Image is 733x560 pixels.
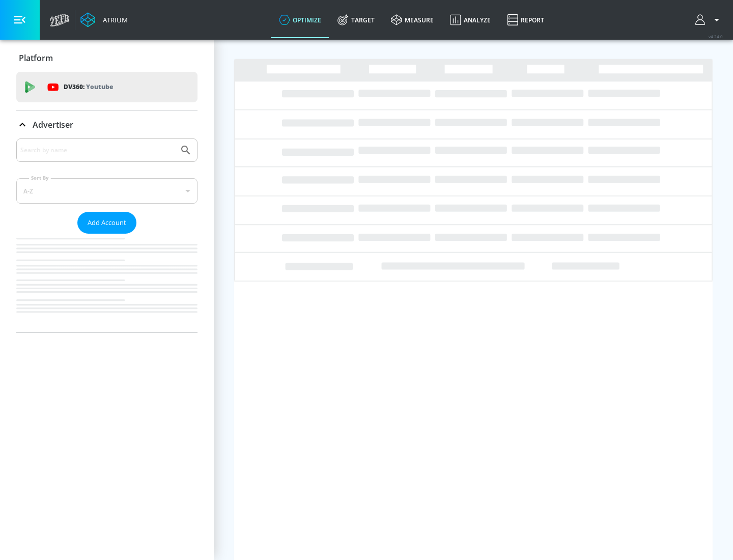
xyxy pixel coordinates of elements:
p: DV360: [64,81,113,93]
a: optimize [271,2,329,38]
div: Platform [16,44,198,72]
a: Target [329,2,383,38]
p: Platform [19,52,53,64]
button: Add Account [77,212,136,234]
div: Atrium [99,15,128,24]
span: Add Account [88,217,126,229]
div: A-Z [16,178,198,204]
div: Advertiser [16,138,198,332]
a: Analyze [442,2,499,38]
span: v 4.24.0 [709,34,723,39]
input: Search by name [20,144,175,157]
a: Atrium [80,12,128,27]
a: measure [383,2,442,38]
a: Report [499,2,552,38]
label: Sort By [29,175,51,181]
div: Advertiser [16,110,198,139]
p: Youtube [86,81,113,92]
nav: list of Advertiser [16,234,198,332]
div: DV360: Youtube [16,72,198,102]
p: Advertiser [33,119,73,130]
